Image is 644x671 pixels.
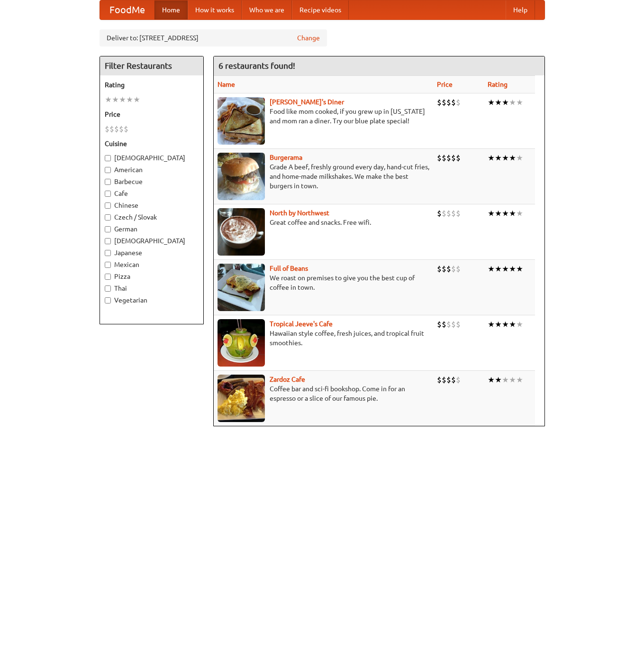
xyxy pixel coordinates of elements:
[446,153,451,163] li: $
[456,319,461,330] li: $
[488,375,495,385] li: ★
[105,260,199,269] label: Mexican
[488,153,495,163] li: ★
[218,153,265,200] img: burgerama.jpg
[446,319,451,330] li: $
[488,319,495,330] li: ★
[516,208,523,219] li: ★
[105,214,111,221] input: Czech / Slovak
[442,208,446,219] li: $
[451,208,456,219] li: $
[105,238,111,244] input: [DEMOGRAPHIC_DATA]
[100,56,203,75] h4: Filter Restaurants
[105,191,111,197] input: Cafe
[112,94,119,105] li: ★
[218,384,429,403] p: Coffee bar and sci-fi bookshop. Come in for an espresso or a slice of our famous pie.
[516,375,523,385] li: ★
[100,29,327,46] div: Deliver to: [STREET_ADDRESS]
[437,208,442,219] li: $
[119,94,126,105] li: ★
[109,124,114,134] li: $
[270,209,329,217] b: North by Northwest
[502,208,509,219] li: ★
[446,97,451,108] li: $
[105,224,199,234] label: German
[516,319,523,330] li: ★
[509,208,516,219] li: ★
[270,265,308,272] a: Full of Beans
[218,264,265,311] img: beans.jpg
[509,319,516,330] li: ★
[495,264,502,274] li: ★
[437,81,453,88] a: Price
[105,284,199,293] label: Thai
[292,0,349,19] a: Recipe videos
[495,375,502,385] li: ★
[488,97,495,108] li: ★
[442,153,446,163] li: $
[502,153,509,163] li: ★
[105,274,111,280] input: Pizza
[437,153,442,163] li: $
[114,124,119,134] li: $
[218,329,429,348] p: Hawaiian style coffee, fresh juices, and tropical fruit smoothies.
[451,319,456,330] li: $
[105,165,199,175] label: American
[105,285,111,292] input: Thai
[270,98,344,106] a: [PERSON_NAME]'s Diner
[105,94,112,105] li: ★
[495,153,502,163] li: ★
[218,61,295,70] ng-pluralize: 6 restaurants found!
[451,264,456,274] li: $
[105,295,199,305] label: Vegetarian
[105,250,111,256] input: Japanese
[451,153,456,163] li: $
[218,97,265,145] img: sallys.jpg
[105,179,111,185] input: Barbecue
[495,208,502,219] li: ★
[442,319,446,330] li: $
[270,154,302,161] b: Burgerama
[218,208,265,256] img: north.jpg
[119,124,124,134] li: $
[105,189,199,198] label: Cafe
[218,162,429,191] p: Grade A beef, freshly ground every day, hand-cut fries, and home-made milkshakes. We make the bes...
[502,264,509,274] li: ★
[456,208,461,219] li: $
[105,201,199,210] label: Chinese
[218,107,429,126] p: Food like mom cooked, if you grew up in [US_STATE] and mom ran a diner. Try our blue plate special!
[270,376,305,383] b: Zardoz Cafe
[437,264,442,274] li: $
[105,272,199,281] label: Pizza
[446,375,451,385] li: $
[506,0,535,19] a: Help
[442,375,446,385] li: $
[100,0,154,19] a: FoodMe
[437,319,442,330] li: $
[105,248,199,257] label: Japanese
[242,0,292,19] a: Who we are
[451,97,456,108] li: $
[124,124,128,134] li: $
[188,0,242,19] a: How it works
[488,81,508,88] a: Rating
[297,33,320,43] a: Change
[509,153,516,163] li: ★
[509,264,516,274] li: ★
[105,153,199,163] label: [DEMOGRAPHIC_DATA]
[516,97,523,108] li: ★
[502,375,509,385] li: ★
[105,297,111,303] input: Vegetarian
[488,208,495,219] li: ★
[105,155,111,161] input: [DEMOGRAPHIC_DATA]
[502,97,509,108] li: ★
[218,81,235,88] a: Name
[456,264,461,274] li: $
[105,177,199,186] label: Barbecue
[270,320,333,328] b: Tropical Jeeve's Cafe
[488,264,495,274] li: ★
[105,212,199,222] label: Czech / Slovak
[218,218,429,227] p: Great coffee and snacks. Free wifi.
